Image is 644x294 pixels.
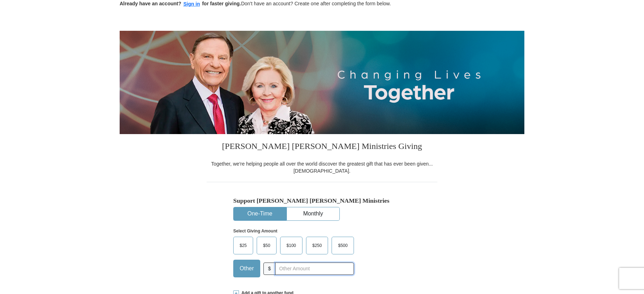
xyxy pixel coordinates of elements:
span: $50 [260,240,274,251]
button: One-Time [234,207,286,220]
div: Together, we're helping people all over the world discover the greatest gift that has ever been g... [207,160,437,174]
span: $ [263,263,275,275]
h3: [PERSON_NAME] [PERSON_NAME] Ministries Giving [207,134,437,160]
h5: Support [PERSON_NAME] [PERSON_NAME] Ministries [233,197,411,204]
input: Other Amount [275,263,354,275]
span: $25 [236,240,250,251]
span: $250 [309,240,326,251]
strong: Select Giving Amount [233,229,277,234]
strong: Already have an account? for faster giving. [120,1,241,6]
span: $100 [283,240,300,251]
span: $500 [334,240,351,251]
button: Monthly [287,207,339,220]
span: Other [236,263,257,274]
